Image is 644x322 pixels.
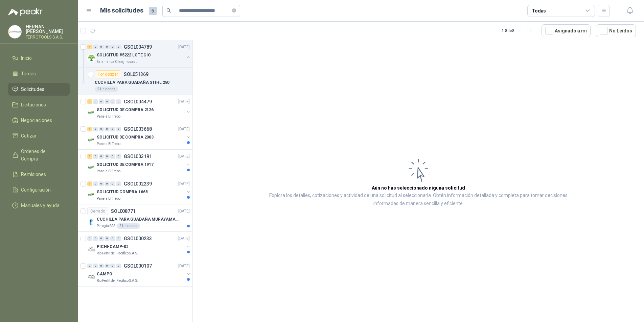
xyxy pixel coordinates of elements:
a: Solicitudes [8,83,70,96]
p: SOLICITUD DE COMPRA 2003 [97,134,154,141]
div: Todas [532,7,546,15]
p: Salamanca Oleaginosas SAS [97,59,139,65]
a: Órdenes de Compra [8,145,70,165]
p: Rio Fertil del Pacífico S.A.S. [97,251,138,256]
div: 0 [116,45,121,49]
div: 0 [99,154,104,159]
div: 0 [93,99,98,104]
div: 0 [116,236,121,241]
span: Inicio [21,54,32,62]
img: Company Logo [8,25,21,38]
span: Configuración [21,186,51,194]
div: 0 [116,99,121,104]
div: 0 [105,264,110,268]
p: SOLICITUD #5222 LOTE CIO [97,52,151,58]
p: SOLICITUD COMPRA 1668 [97,189,147,195]
p: CUCHILLA PARA GUADAÑA STIHL 280 [95,79,169,86]
div: 2 Unidades [117,223,140,229]
span: Tareas [21,70,36,77]
span: Órdenes de Compra [21,148,63,163]
span: Solicitudes [21,85,44,93]
div: 0 [110,127,115,131]
a: CerradoSOL008771[DATE] Company LogoCUCHILLA PARA GUADAÑA MURAYAMA NE420 REFE VAR-C-15 5X24X25Peru... [78,204,192,232]
p: Los compradores han publicado nuevas solicitudes en tus categorías. [512,24,630,36]
a: 1 0 0 0 0 0 GSOL003191[DATE] Company LogoSOLICITUD DE COMPRA 1917Panela El Trébol [87,152,191,174]
button: ¡Has recibido nuevas solicitudes!ahora Los compradores han publicado nuevas solicitudes en tus ca... [506,8,636,42]
div: 2 Unidades [95,86,118,92]
div: 0 [110,236,115,241]
p: SOLICITUD DE COMPRA 2126 [97,107,154,113]
img: Company Logo [87,218,95,226]
p: GSOL002239 [124,181,152,186]
p: GSOL004789 [124,45,152,49]
div: 0 [93,264,98,268]
div: 0 [110,99,115,104]
div: 0 [116,154,121,159]
div: 1 [87,99,92,104]
div: 0 [99,99,104,104]
a: Licitaciones [8,98,70,111]
p: [DATE] [178,181,190,187]
p: Panela El Trébol [97,114,121,119]
span: Licitaciones [21,101,46,108]
a: Cotizar [8,129,70,142]
div: 0 [105,181,110,186]
p: Perugia SAS [97,223,115,229]
div: 1 - 8 de 8 [502,25,536,36]
p: SOL051369 [124,72,148,77]
div: 0 [105,154,110,159]
p: Panela El Trébol [97,169,121,174]
div: 0 [105,127,110,131]
div: 0 [110,45,115,49]
div: 0 [93,127,98,131]
div: 0 [99,127,104,131]
p: [DATE] [178,44,190,50]
p: Panela El Trébol [97,196,121,201]
div: 0 [93,154,98,159]
span: close-circle [232,8,236,13]
a: Inicio [8,52,70,65]
span: Cotizar [21,132,37,140]
a: Tareas [8,67,70,80]
span: ahora [614,14,625,20]
div: Cerrado [87,207,108,215]
p: Rio Fertil del Pacífico S.A.S. [97,278,138,283]
a: 1 0 0 0 0 0 GSOL002239[DATE] Company LogoSOLICITUD COMPRA 1668Panela El Trébol [87,180,191,201]
div: 0 [99,181,104,186]
p: [DATE] [178,153,190,160]
p: FERROTOOLS S.A.S. [26,35,70,39]
div: 0 [105,99,110,104]
p: GSOL004479 [124,99,152,104]
div: 0 [105,236,110,241]
div: 0 [110,154,115,159]
img: Logo peakr [8,8,43,16]
div: 0 [116,181,121,186]
span: Manuales y ayuda [21,202,60,209]
div: 1 [87,127,92,131]
div: 0 [116,127,121,131]
h3: ¡Has recibido nuevas solicitudes! [512,14,611,20]
a: 1 0 0 0 0 0 GSOL004479[DATE] Company LogoSOLICITUD DE COMPRA 2126Panela El Trébol [87,98,191,119]
div: 0 [93,181,98,186]
div: 0 [110,181,115,186]
div: 1 [87,154,92,159]
img: Company Logo [87,54,95,62]
a: 1 0 0 0 0 0 GSOL004789[DATE] Company LogoSOLICITUD #5222 LOTE CIOSalamanca Oleaginosas SAS [87,43,191,65]
div: 1 [87,45,92,49]
a: Por cotizarSOL051369CUCHILLA PARA GUADAÑA STIHL 2802 Unidades [78,68,192,95]
p: GSOL000107 [124,264,152,268]
p: HERNAN [PERSON_NAME] [26,24,70,34]
span: close-circle [232,7,236,14]
p: SOLICITUD DE COMPRA 1917 [97,162,154,168]
div: 0 [116,264,121,268]
div: 1 [87,181,92,186]
a: Configuración [8,183,70,196]
p: [DATE] [178,208,190,215]
p: [DATE] [178,126,190,132]
p: [DATE] [178,99,190,105]
p: CAMPO [97,271,112,277]
img: Company Logo [87,163,95,171]
a: 1 0 0 0 0 0 GSOL003668[DATE] Company LogoSOLICITUD DE COMPRA 2003Panela El Trébol [87,125,191,147]
div: 0 [87,236,92,241]
img: Company Logo [87,191,95,199]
